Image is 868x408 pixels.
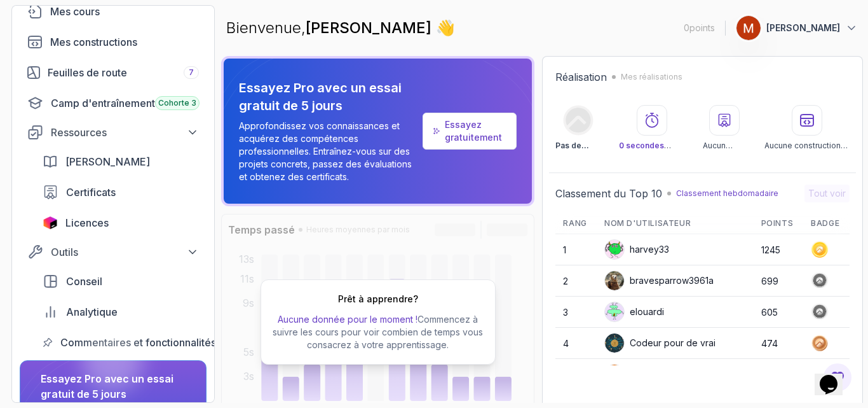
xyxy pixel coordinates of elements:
[605,334,624,353] img: image de profil utilisateur
[563,218,587,228] font: Rang
[604,218,691,228] font: Nom d'utilisateur
[605,240,624,259] img: avatar de monstre par défaut
[189,67,194,78] span: 7
[630,275,714,286] font: bravesparrow3961a
[436,18,455,37] font: 👋
[761,218,794,228] font: Points
[630,337,715,348] font: Codeur pour de vrai
[736,16,761,40] img: image de profil utilisateur
[60,336,216,349] font: Commentaires et fonctionnalités
[605,302,624,321] img: avatar de monstre par défaut
[338,293,418,304] font: Prêt à apprendre?
[66,306,118,318] font: Analytique
[35,149,207,174] a: manuel
[766,22,840,33] font: [PERSON_NAME]
[563,307,568,318] font: 3
[50,36,137,48] font: Mes constructions
[239,120,412,182] font: Approfondissez vos connaissances et acquérez des compétences professionnelles. Entraînez-vous sur...
[20,241,207,264] button: Outils
[761,307,778,318] font: 605
[35,299,207,325] a: analytique
[555,187,662,200] font: Classement du Top 10
[20,29,207,55] a: construit
[563,338,569,349] font: 4
[20,121,207,144] button: Ressources
[20,90,207,116] a: camp d'entraînement
[50,5,100,18] font: Mes cours
[66,275,102,288] font: Conseil
[563,244,566,255] font: 1
[761,338,778,349] font: 474
[621,72,682,81] font: Mes réalisations
[226,18,306,37] font: Bienvenue,
[35,210,207,236] a: licences
[35,179,207,205] a: certificats
[555,71,607,83] font: Réalisation
[605,365,624,384] img: image de profil utilisateur
[48,66,127,79] font: Feuilles de route
[804,185,850,202] button: Tout voir
[764,141,848,160] font: Aucune construction terminée
[703,141,736,160] font: Aucun certificat
[761,276,778,286] font: 699
[66,186,116,199] font: Certificats
[423,113,517,150] a: Essayez gratuitement
[555,141,589,160] font: Pas de badge :(
[815,357,855,395] iframe: widget de discussion
[445,119,502,143] font: Essayez gratuitement
[605,271,624,290] img: image de profil utilisateur
[43,216,58,229] img: icône jetbrains
[689,22,715,33] font: points
[684,22,689,33] font: 0
[630,244,669,255] font: harvey33
[563,276,568,286] font: 2
[35,269,207,294] a: conseil
[20,60,207,85] a: feuilles de route
[51,97,155,109] font: Camp d'entraînement
[65,155,150,168] font: [PERSON_NAME]
[278,314,417,325] font: Aucune donnée pour le moment !
[630,306,664,317] font: elouardi
[808,188,846,199] font: Tout voir
[676,188,778,198] font: Classement hebdomadaire
[51,246,78,258] font: Outils
[35,330,207,355] a: retour
[619,141,671,150] font: 0 secondes
[445,118,506,144] a: Essayez gratuitement
[273,314,483,350] font: Commencez à suivre les cours pour voir combien de temps vous consacrez à votre apprentissage.
[306,18,431,37] font: [PERSON_NAME]
[736,15,858,41] button: image de profil utilisateur[PERSON_NAME]
[239,80,402,113] font: Essayez Pro avec un essai gratuit de 5 jours
[65,216,109,229] font: Licences
[761,244,780,255] font: 1245
[811,218,839,228] font: Badge
[51,126,107,139] font: Ressources
[158,98,196,108] font: Cohorte 3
